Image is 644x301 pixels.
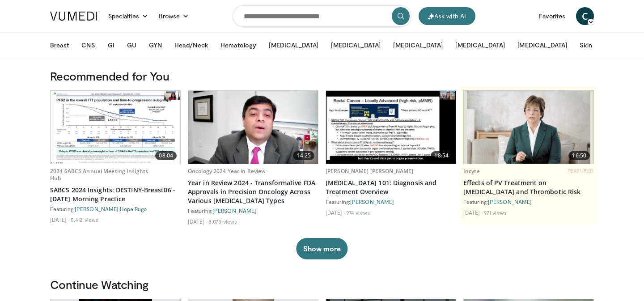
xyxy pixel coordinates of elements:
button: CNS [76,36,100,54]
a: [PERSON_NAME] [212,208,256,214]
button: Hematology [215,36,262,54]
a: C [576,7,594,25]
button: GU [122,36,142,54]
a: [PERSON_NAME] [PERSON_NAME] [326,167,413,175]
h3: Continue Watching [50,277,594,292]
li: 8,073 views [208,218,237,225]
a: SABCS 2024 Insights: DESTINY-Breast06 - [DATE] Morning Practice [50,186,181,203]
button: [MEDICAL_DATA] [450,36,510,54]
a: Year in Review 2024 - Transformative FDA Approvals in Precision Oncology Across Various [MEDICAL_... [188,178,318,205]
h3: Recommended for You [50,69,594,83]
button: [MEDICAL_DATA] [512,36,572,54]
li: 5,412 views [71,216,98,223]
a: Oncology 2024 Year in Review [188,167,266,175]
button: Skin [574,36,597,54]
button: GI [102,36,120,54]
button: GYN [144,36,167,54]
li: 974 views [346,209,370,216]
div: Featuring: [188,207,318,214]
a: 18:54 [326,91,456,164]
button: [MEDICAL_DATA] [388,36,448,54]
button: [MEDICAL_DATA] [326,36,386,54]
a: 2024 SABCS Annual Meeting Insights Hub [50,167,148,182]
a: Incyte [463,167,480,175]
li: [DATE] [326,209,345,216]
a: 14:25 [188,91,318,164]
img: 8745690b-123d-4c02-82ab-7e27427bd91b.620x360_q85_upscale.jpg [51,91,180,164]
a: [PERSON_NAME] [488,199,532,205]
button: Show more [296,238,347,259]
span: 16:50 [568,151,590,160]
img: VuMedi Logo [50,12,97,21]
div: Featuring: [326,198,456,205]
img: d87faa72-4e92-4a7a-bc57-4b4514b4505e.png.620x360_q85_upscale.png [467,91,591,164]
a: 08:04 [51,91,180,164]
li: [DATE] [463,209,483,216]
a: Browse [153,7,195,25]
button: [MEDICAL_DATA] [263,36,324,54]
div: Featuring: [463,198,594,205]
a: Favorites [534,7,571,25]
span: 14:25 [293,151,314,160]
li: [DATE] [188,218,207,225]
img: f5d819c4-b4a6-4669-943d-399a0cb519e6.620x360_q85_upscale.jpg [326,91,456,164]
button: Breast [45,36,74,54]
a: Effects of PV Treatment on [MEDICAL_DATA] and Thrombotic Risk [463,178,594,196]
a: [MEDICAL_DATA] 101: Diagnosis and Treatment Overview [326,178,456,196]
a: [PERSON_NAME] [75,206,119,212]
a: Specialties [103,7,153,25]
button: Ask with AI [419,7,475,25]
span: 18:54 [431,151,452,160]
span: FEATURED [568,168,594,174]
a: 16:50 [464,91,593,164]
li: 971 views [484,209,507,216]
div: Featuring: , [50,205,181,212]
button: Head/Neck [169,36,213,54]
span: 08:04 [155,151,177,160]
a: [PERSON_NAME] [350,199,394,205]
a: Hope Rugo [120,206,147,212]
input: Search topics, interventions [233,5,411,27]
img: 22cacae0-80e8-46c7-b946-25cff5e656fa.620x360_q85_upscale.jpg [188,91,318,164]
li: [DATE] [50,216,69,223]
